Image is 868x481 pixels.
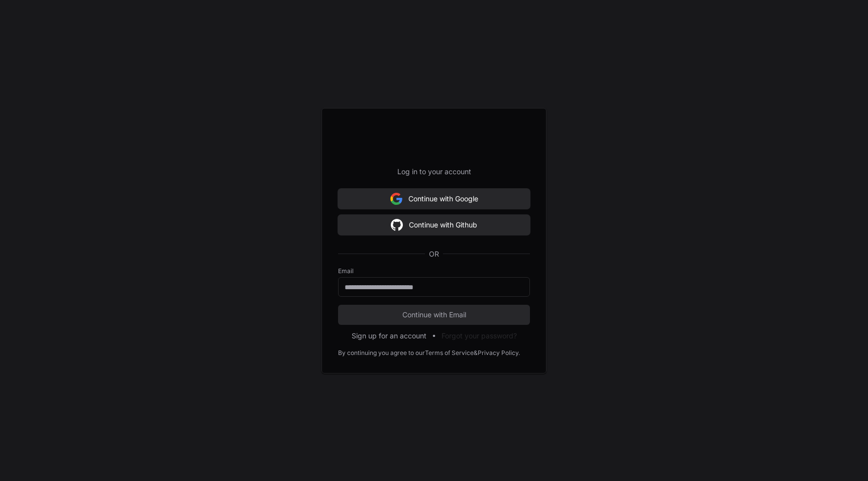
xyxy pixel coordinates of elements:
[425,249,443,259] span: OR
[338,215,530,235] button: Continue with Github
[390,189,402,209] img: Sign in with google
[338,267,530,275] label: Email
[352,331,426,341] button: Sign up for an account
[391,215,403,235] img: Sign in with google
[478,349,520,357] a: Privacy Policy.
[425,349,474,357] a: Terms of Service
[338,305,530,325] button: Continue with Email
[338,167,530,177] p: Log in to your account
[338,189,530,209] button: Continue with Google
[338,310,530,320] span: Continue with Email
[474,349,478,357] div: &
[442,331,517,341] button: Forgot your password?
[338,349,425,357] div: By continuing you agree to our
